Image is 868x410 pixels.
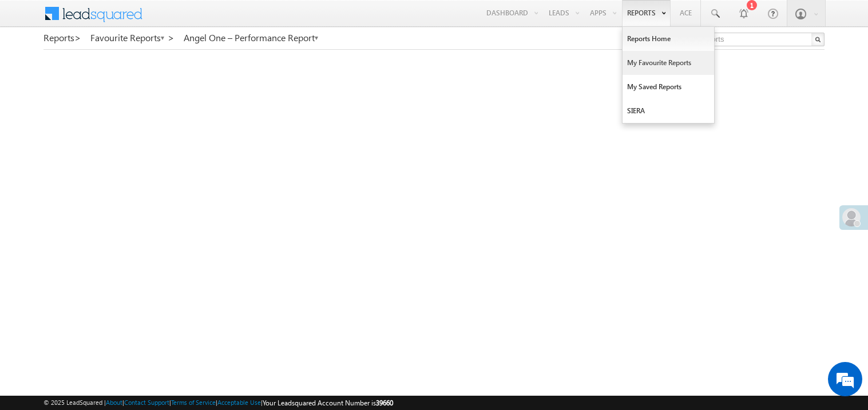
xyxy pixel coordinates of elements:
a: Reports Home [623,27,714,51]
span: > [168,31,175,44]
a: Terms of Service [171,399,216,406]
a: Favourite Reports > [90,33,175,43]
a: My Saved Reports [623,75,714,99]
span: 39660 [376,399,393,407]
a: About [106,399,122,406]
a: Reports> [43,33,81,43]
a: Acceptable Use [217,399,261,406]
span: Your Leadsquared Account Number is [263,399,393,407]
input: Search Reports [669,33,825,46]
span: © 2025 LeadSquared | | | | | [43,397,393,408]
a: SIERA [623,99,714,123]
a: Angel One – Performance Report [184,33,319,43]
a: Contact Support [124,399,169,406]
span: > [74,31,81,44]
a: My Favourite Reports [623,51,714,75]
